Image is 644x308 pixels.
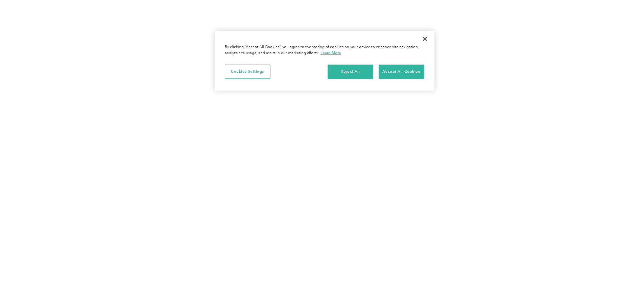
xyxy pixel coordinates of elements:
[225,44,424,56] div: By clicking “Accept All Cookies”, you agree to the storing of cookies on your device to enhance s...
[215,31,434,91] div: Privacy
[379,65,424,79] button: Accept All Cookies
[418,31,432,46] button: Close
[225,65,270,79] button: Cookies Settings
[320,50,341,55] a: More information about your privacy, opens in a new tab
[328,65,373,79] button: Reject All
[215,31,434,91] div: Cookie banner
